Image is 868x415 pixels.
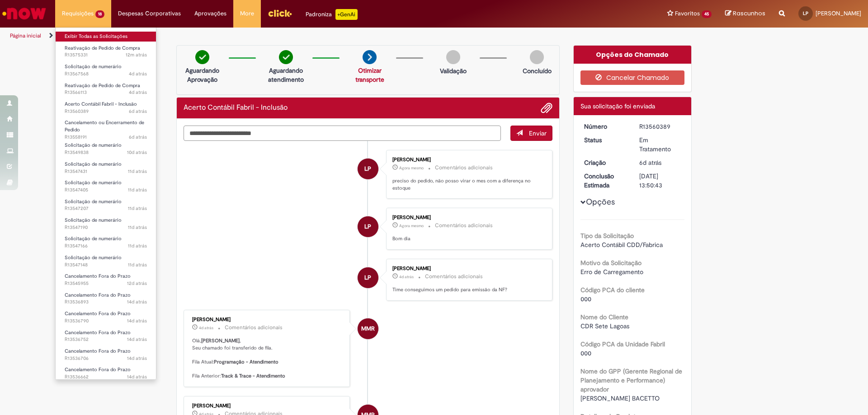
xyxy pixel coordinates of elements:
[201,337,240,344] b: [PERSON_NAME]
[55,27,156,380] ul: Requisições
[65,280,147,287] span: R13545955
[65,51,147,59] span: R13575331
[127,355,147,362] time: 15/09/2025 16:04:46
[95,10,104,18] span: 18
[129,89,147,96] span: 4d atrás
[56,118,156,137] a: Aberto R13558191 : Cancelamento ou Encerramento de Pedido
[240,9,254,18] span: More
[128,242,147,249] time: 18/09/2025 13:34:34
[358,318,378,339] div: Matheus Maia Rocha
[529,129,547,137] span: Enviar
[725,9,765,18] a: Rascunhos
[199,325,213,331] time: 25/09/2025 15:34:20
[65,45,140,51] span: Reativação de Pedido de Compra
[65,217,122,224] span: Solicitação de numerário
[65,235,122,242] span: Solicitação de numerário
[335,9,358,20] p: +GenAi
[225,324,283,331] small: Comentários adicionais
[192,337,343,380] p: Olá, , Seu chamado foi transferido de fila. Fila Atual: Fila Anterior:
[440,66,467,75] p: Validação
[65,168,147,175] span: R13547431
[127,336,147,343] span: 14d atrás
[65,198,122,205] span: Solicitação de numerário
[221,373,285,379] b: Track & Trace - Atendimento
[129,134,147,140] time: 23/09/2025 10:37:01
[194,9,226,18] span: Aprovações
[56,140,156,157] a: Aberto R13549838 : Solicitação de numerário
[184,104,288,112] h2: Acerto Contábil Fabril - Inclusão Histórico de tíquete
[128,187,147,193] time: 18/09/2025 14:23:59
[192,403,343,409] div: [PERSON_NAME]
[184,126,501,141] textarea: Digite sua mensagem aqui...
[65,187,147,194] span: R13547405
[65,373,147,381] span: R13536662
[639,159,661,167] time: 23/09/2025 16:50:38
[435,222,493,229] small: Comentários adicionais
[577,158,633,167] dt: Criação
[580,102,655,110] span: Sua solicitação foi enviada
[65,101,137,107] span: Acerto Contábil Fabril - Inclusão
[392,177,543,191] p: preciso do pedido, não posso virar o mes com a diferença no estoque
[65,142,122,149] span: Solicitação de numerário
[639,122,681,131] div: R13560389
[580,394,660,402] span: [PERSON_NAME] BACETTO
[127,298,147,305] time: 15/09/2025 16:31:44
[65,317,147,325] span: R13536790
[129,108,147,115] time: 23/09/2025 16:50:40
[675,9,700,18] span: Favoritos
[65,298,147,306] span: R13536893
[127,149,147,156] time: 19/09/2025 10:23:55
[1,5,47,23] img: ServiceNow
[446,50,460,64] img: img-circle-grey.png
[62,9,94,18] span: Requisições
[56,178,156,195] a: Aberto R13547405 : Solicitação de numerário
[127,373,147,380] time: 15/09/2025 15:58:17
[128,242,147,249] span: 11d atrás
[128,168,147,175] span: 11d atrás
[580,313,628,321] b: Nome do Cliente
[530,50,544,64] img: img-circle-grey.png
[399,223,424,228] span: Agora mesmo
[65,224,147,231] span: R13547190
[129,89,147,96] time: 25/09/2025 11:24:04
[580,232,634,240] b: Tipo da Solicitação
[56,309,156,326] a: Aberto R13536790 : Cancelamento Fora do Prazo
[7,28,572,44] ul: Trilhas de página
[358,159,378,179] div: Luis Guilherme Marques Do Prado
[129,70,147,77] span: 4d atrás
[56,197,156,214] a: Aberto R13547207 : Solicitação de numerário
[65,161,122,168] span: Solicitação de numerário
[126,51,147,58] time: 29/09/2025 09:29:58
[65,254,122,261] span: Solicitação de numerário
[180,66,224,84] p: Aguardando Aprovação
[128,168,147,175] time: 18/09/2025 14:27:42
[127,317,147,324] time: 15/09/2025 16:17:55
[195,50,209,64] img: check-circle-green.png
[127,373,147,380] span: 14d atrás
[306,9,358,20] div: Padroniza
[127,355,147,362] span: 14d atrás
[580,70,685,85] button: Cancelar Chamado
[358,216,378,237] div: Luis Guilherme Marques Do Prado
[128,261,147,268] span: 11d atrás
[392,235,543,242] p: Bom dia
[127,280,147,287] span: 12d atrás
[128,261,147,268] time: 18/09/2025 13:30:58
[363,50,377,64] img: arrow-next.png
[65,134,147,141] span: R13558191
[65,89,147,96] span: R13566113
[425,273,483,280] small: Comentários adicionais
[65,108,147,115] span: R13560389
[364,216,371,238] span: LP
[56,81,156,98] a: Aberto R13566113 : Reativação de Pedido de Compra
[65,82,140,89] span: Reativação de Pedido de Compra
[577,122,633,131] dt: Número
[56,234,156,251] a: Aberto R13547166 : Solicitação de numerário
[129,134,147,140] span: 6d atrás
[199,325,213,331] span: 4d atrás
[65,63,122,70] span: Solicitação de numerário
[264,66,308,84] p: Aguardando atendimento
[580,367,682,393] b: Nome do GPP (Gerente Regional de Planejamento e Performance) aprovador
[127,336,147,343] time: 15/09/2025 16:10:49
[65,261,147,269] span: R13547148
